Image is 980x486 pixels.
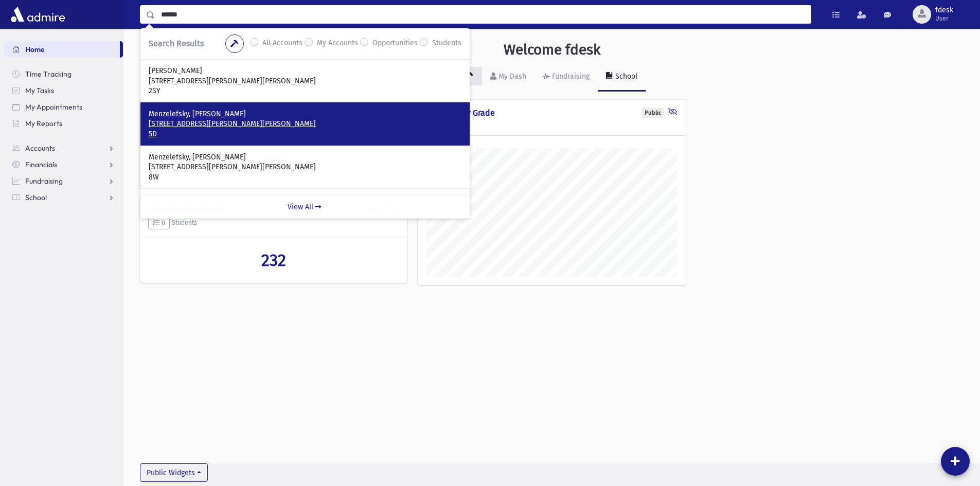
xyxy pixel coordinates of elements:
p: Menzelefsky, [PERSON_NAME] [149,152,461,163]
a: Time Tracking [4,66,123,82]
span: 0 [153,219,165,227]
p: [STREET_ADDRESS][PERSON_NAME][PERSON_NAME] [149,76,461,86]
a: Fundraising [534,63,598,92]
a: My Reports [4,115,123,132]
span: Fundraising [25,176,63,186]
a: My Tasks [4,82,123,99]
span: My Reports [25,119,62,128]
label: Opportunities [372,38,418,50]
span: Accounts [25,143,55,153]
div: Public [642,108,664,118]
p: [STREET_ADDRESS][PERSON_NAME][PERSON_NAME] [149,162,461,172]
span: Home [25,45,45,54]
p: [STREET_ADDRESS][PERSON_NAME][PERSON_NAME] [149,119,461,129]
h3: Welcome fdesk [504,41,600,59]
span: School [25,193,47,202]
p: [PERSON_NAME] [149,66,461,76]
p: Menzelefsky, [PERSON_NAME] [149,109,461,119]
input: Search [155,5,811,24]
button: Public Widgets [140,463,208,482]
span: My Tasks [25,86,54,95]
span: My Appointments [25,102,82,112]
span: User [935,14,953,23]
button: 0 [148,217,170,230]
label: All Accounts [262,38,302,50]
div: My Dash [496,72,526,81]
a: 232 [148,250,399,270]
div: School [613,72,637,81]
p: 8W [149,172,461,183]
a: My Dash [482,63,534,92]
span: Financials [25,160,57,169]
span: Search Results [149,39,204,48]
h5: Students [426,120,677,127]
a: Menzelefsky, [PERSON_NAME] [STREET_ADDRESS][PERSON_NAME][PERSON_NAME] 5D [149,109,461,139]
img: AdmirePro [8,4,67,25]
a: Fundraising [4,173,123,189]
a: View All [140,195,470,219]
h5: Students [148,217,399,230]
a: Menzelefsky, [PERSON_NAME] [STREET_ADDRESS][PERSON_NAME][PERSON_NAME] 8W [149,152,461,183]
span: 232 [261,250,286,270]
label: My Accounts [317,38,358,50]
span: Time Tracking [25,69,72,79]
a: Home [4,41,120,58]
a: School [4,189,123,206]
p: 5D [149,129,461,139]
a: [PERSON_NAME] [STREET_ADDRESS][PERSON_NAME][PERSON_NAME] 2SY [149,66,461,96]
a: School [598,63,646,92]
h4: Students by Grade [426,108,677,118]
a: Accounts [4,140,123,156]
span: fdesk [935,6,953,14]
label: Students [432,38,461,50]
a: My Appointments [4,99,123,115]
div: Fundraising [550,72,590,81]
p: 2SY [149,86,461,96]
a: Financials [4,156,123,173]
